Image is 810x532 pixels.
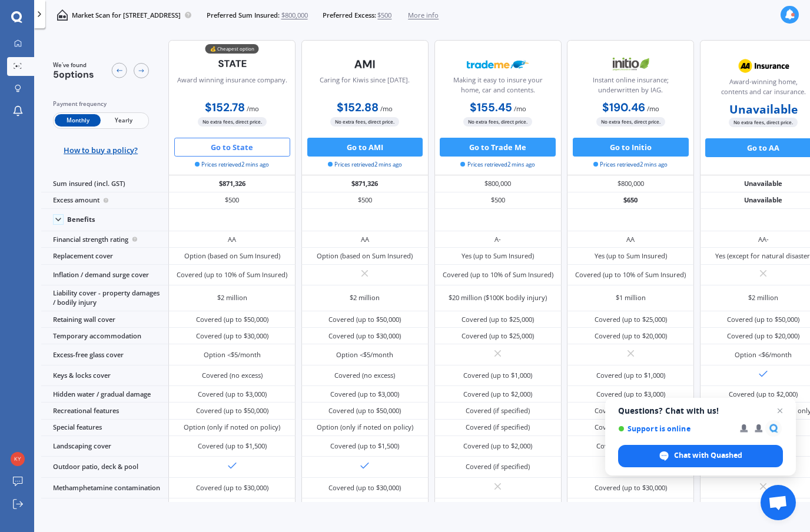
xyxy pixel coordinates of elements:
[599,52,662,76] img: Initio.webp
[53,99,149,109] div: Payment frequency
[228,235,236,244] div: AA
[380,104,393,113] span: / mo
[729,118,798,127] span: No extra fees, direct price.
[337,100,379,115] b: $152.88
[595,423,667,432] div: Covered (up to $45,000)
[281,11,308,20] span: $800,000
[101,114,147,127] span: Yearly
[596,371,665,380] div: Covered (up to $1,000)
[41,420,168,436] div: Special features
[729,390,798,399] div: Covered (up to $2,000)
[573,138,689,157] button: Go to Initio
[618,424,732,433] span: Support is online
[377,11,391,20] span: $500
[198,390,267,399] div: Covered (up to $3,000)
[328,483,401,493] div: Covered (up to $30,000)
[41,285,168,311] div: Liability cover - property damages / bodily injury
[207,11,280,20] span: Preferred Sum Insured:
[729,105,798,114] b: Unavailable
[434,175,562,192] div: $800,000
[595,251,667,261] div: Yes (up to Sum Insured)
[440,138,556,157] button: Go to Trade Me
[195,161,269,169] span: Prices retrieved 2 mins ago
[41,192,168,209] div: Excess amount
[67,215,95,224] div: Benefits
[72,11,181,20] p: Market Scan for [STREET_ADDRESS]
[317,251,413,261] div: Option (based on Sum Insured)
[596,117,665,126] span: No extra fees, direct price.
[462,331,534,341] div: Covered (up to $25,000)
[616,293,646,302] div: $1 million
[575,270,686,280] div: Covered (up to 10% of Sum Insured)
[247,104,259,113] span: / mo
[317,423,413,432] div: Option (only if noted on policy)
[198,117,267,126] span: No extra fees, direct price.
[201,52,264,75] img: State-text-1.webp
[466,423,530,432] div: Covered (if specified)
[494,235,501,244] div: A-
[64,145,138,155] span: How to buy a policy?
[328,331,401,341] div: Covered (up to $30,000)
[205,44,259,54] div: 💰 Cheapest option
[596,390,665,399] div: Covered (up to $3,000)
[204,350,261,360] div: Option <$5/month
[647,104,659,113] span: / mo
[320,75,410,99] div: Caring for Kiwis since [DATE].
[198,441,267,451] div: Covered (up to $1,500)
[514,104,526,113] span: / mo
[177,75,287,99] div: Award winning insurance company.
[350,293,380,302] div: $2 million
[595,406,667,415] div: Covered (up to $45,000)
[361,235,369,244] div: AA
[41,311,168,328] div: Retaining wall cover
[732,54,795,78] img: AA.webp
[55,114,101,127] span: Monthly
[196,483,268,493] div: Covered (up to $30,000)
[595,483,667,493] div: Covered (up to $30,000)
[41,175,168,192] div: Sum insured (incl. GST)
[41,265,168,285] div: Inflation / demand surge cover
[567,175,694,192] div: $800,000
[184,423,280,432] div: Option (only if noted on policy)
[463,117,532,126] span: No extra fees, direct price.
[595,315,667,324] div: Covered (up to $25,000)
[460,161,535,169] span: Prices retrieved 2 mins ago
[41,365,168,386] div: Keys & locks cover
[434,192,562,209] div: $500
[330,441,399,451] div: Covered (up to $1,500)
[301,192,429,209] div: $500
[330,117,399,126] span: No extra fees, direct price.
[57,9,68,21] img: home-and-contents.b802091223b8502ef2dd.svg
[330,390,399,399] div: Covered (up to $3,000)
[596,441,665,451] div: Covered (up to $2,500)
[727,331,799,341] div: Covered (up to $20,000)
[334,371,395,380] div: Covered (no excess)
[328,315,401,324] div: Covered (up to $50,000)
[449,293,547,302] div: $20 million ($100K bodily injury)
[41,344,168,365] div: Excess-free glass cover
[217,293,247,302] div: $2 million
[466,462,530,471] div: Covered (if specified)
[595,331,667,341] div: Covered (up to $20,000)
[467,52,529,76] img: Trademe.webp
[336,350,393,360] div: Option <$5/month
[470,100,512,115] b: $155.45
[301,175,429,192] div: $871,326
[41,478,168,498] div: Methamphetamine contamination
[443,270,553,280] div: Covered (up to 10% of Sum Insured)
[408,11,439,20] span: More info
[626,235,635,244] div: AA
[462,251,534,261] div: Yes (up to Sum Insured)
[463,441,532,451] div: Covered (up to $2,000)
[168,175,296,192] div: $871,326
[41,457,168,477] div: Outdoor patio, deck & pool
[11,452,25,466] img: 40db6e6dc1e57cb78ae67f01f4276ff2
[462,315,534,324] div: Covered (up to $25,000)
[758,235,769,244] div: AA-
[442,75,553,99] div: Making it easy to insure your home, car and contents.
[328,161,402,169] span: Prices retrieved 2 mins ago
[735,350,792,360] div: Option <$6/month
[674,450,742,461] span: Chat with Quashed
[41,328,168,344] div: Temporary accommodation
[334,52,396,76] img: AMI-text-1.webp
